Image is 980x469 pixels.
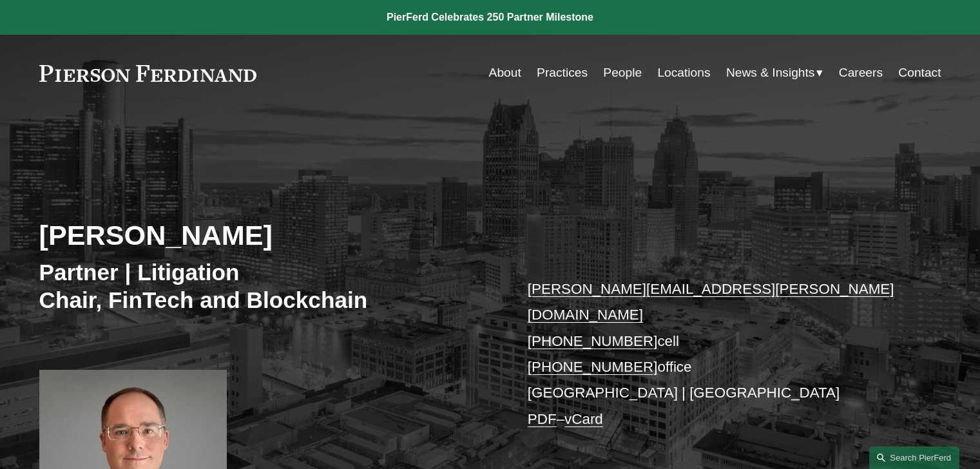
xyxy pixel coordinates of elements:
a: [PHONE_NUMBER] [528,359,658,375]
a: Locations [657,61,710,85]
a: People [603,61,642,85]
p: cell office [GEOGRAPHIC_DATA] | [GEOGRAPHIC_DATA] – [528,276,903,432]
h3: Partner | Litigation Chair, FinTech and Blockchain [39,258,490,314]
a: [PERSON_NAME][EMAIL_ADDRESS][PERSON_NAME][DOMAIN_NAME] [528,281,894,323]
a: folder dropdown [726,61,823,85]
a: PDF [528,411,557,427]
a: Careers [839,61,883,85]
a: [PHONE_NUMBER] [528,333,658,349]
span: News & Insights [726,62,815,84]
a: About [489,61,521,85]
a: Contact [898,61,941,85]
a: Practices [537,61,588,85]
a: Search this site [869,446,959,469]
a: vCard [564,411,603,427]
h2: [PERSON_NAME] [39,218,490,252]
